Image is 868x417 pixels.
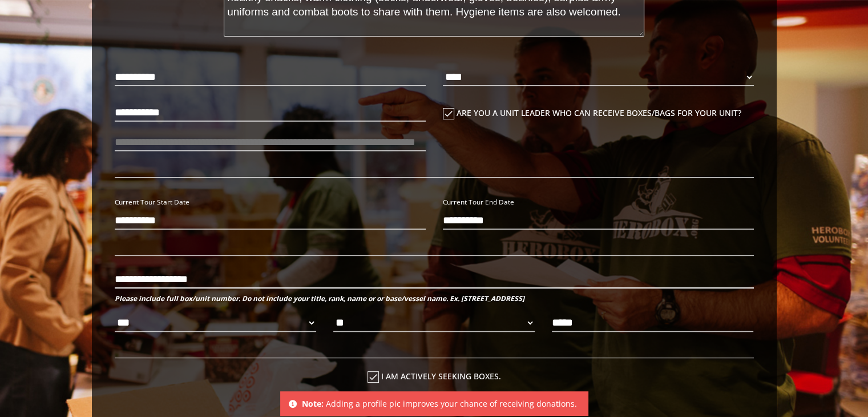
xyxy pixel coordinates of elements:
label: I am actively seeking boxes. [115,370,754,383]
small: Current Tour End Date [443,197,514,206]
label: Are you a unit leader who can receive boxes/bags for your unit? [443,106,754,119]
i: check [443,108,454,119]
i: check [368,371,379,383]
b: Please include full box/unit number. Do not include your title, rank, name or or base/vessel name... [115,294,524,303]
b: Note: [302,398,324,409]
span: Adding a profile pic improves your chance of receiving donations. [326,398,577,409]
small: Current Tour Start Date [115,197,189,206]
